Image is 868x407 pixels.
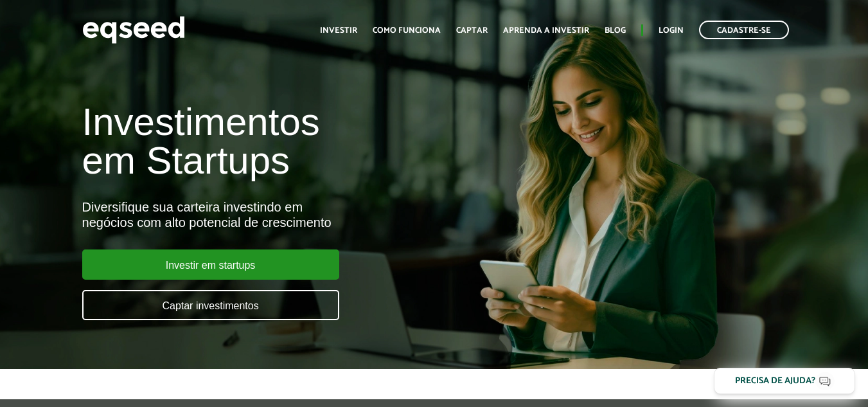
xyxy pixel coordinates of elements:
[82,103,497,180] h1: Investimentos em Startups
[373,26,441,35] a: Como funciona
[82,199,497,230] div: Diversifique sua carteira investindo em negócios com alto potencial de crescimento
[503,26,589,35] a: Aprenda a investir
[699,21,789,39] a: Cadastre-se
[456,26,488,35] a: Captar
[659,26,684,35] a: Login
[320,26,357,35] a: Investir
[82,13,185,47] img: EqSeed
[82,290,339,320] a: Captar investimentos
[605,26,626,35] a: Blog
[82,249,339,280] a: Investir em startups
